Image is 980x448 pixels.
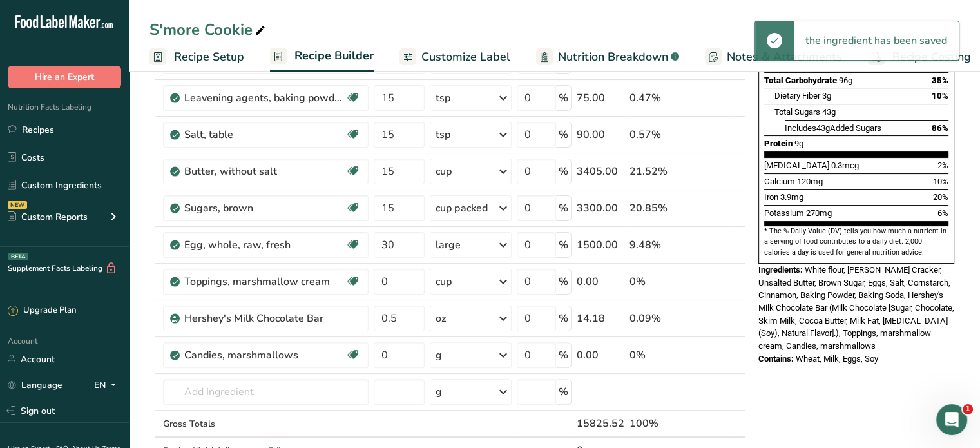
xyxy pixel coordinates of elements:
div: Custom Reports [8,210,88,224]
div: 0% [629,347,684,363]
div: cup [436,164,452,179]
span: 9g [794,139,803,148]
span: 120mg [797,177,823,186]
span: 2% [937,161,948,170]
span: Recipe Builder [294,47,374,64]
a: Nutrition Breakdown [536,43,679,72]
span: 43g [822,107,836,117]
div: tsp [436,90,450,106]
section: * The % Daily Value (DV) tells you how much a nutrient in a serving of food contributes to a dail... [764,226,948,258]
div: g [436,384,442,400]
div: EN [94,377,121,393]
span: 10% [932,91,948,101]
div: 9.48% [629,237,684,253]
div: 0.00 [577,274,624,289]
span: [MEDICAL_DATA] [764,161,829,170]
div: 0.09% [629,311,684,326]
div: 100% [629,416,684,431]
span: 3g [822,91,831,101]
div: g [436,347,442,363]
div: large [436,237,461,253]
span: Includes Added Sugars [785,123,881,133]
div: 90.00 [577,127,624,142]
span: Customize Label [421,48,510,66]
div: oz [436,311,446,326]
a: Customize Label [399,43,510,72]
span: 86% [932,123,948,133]
div: 21.52% [629,164,684,179]
div: Gross Totals [163,417,369,431]
div: tsp [436,127,450,142]
div: Leavening agents, baking powder, low-sodium [184,90,345,106]
div: 0.57% [629,127,684,142]
span: Notes & Attachments [727,48,842,66]
div: 3405.00 [577,164,624,179]
span: Ingredients: [758,265,803,275]
span: Protein [764,139,793,148]
div: 0% [629,274,684,289]
div: Butter, without salt [184,164,345,179]
button: Hire an Expert [8,66,121,88]
span: Total Carbohydrate [764,75,837,85]
span: Wheat, Milk, Eggs, Soy [796,354,878,364]
span: Recipe Setup [174,48,244,66]
span: 1 [963,404,973,414]
span: Nutrition Breakdown [558,48,668,66]
div: 3300.00 [577,200,624,216]
div: Upgrade Plan [8,304,76,317]
span: Iron [764,192,778,202]
iframe: Intercom live chat [936,404,967,435]
div: 0.47% [629,90,684,106]
span: Calcium [764,177,795,186]
span: 270mg [806,208,832,218]
a: Recipe Setup [149,43,244,72]
span: 35% [932,75,948,85]
div: Candies, marshmallows [184,347,345,363]
div: BETA [8,253,28,260]
div: 0.00 [577,347,624,363]
span: Contains: [758,354,794,364]
div: 20.85% [629,200,684,216]
span: White flour, [PERSON_NAME] Cracker, Unsalted Butter, Brown Sugar, Eggs, Salt, Cornstarch, Cinnamo... [758,265,954,351]
span: Dietary Fiber [774,91,820,101]
div: NEW [8,201,27,209]
span: 96g [839,75,852,85]
div: S'more Cookie [149,18,268,41]
span: 3.9mg [780,192,803,202]
input: Add Ingredient [163,379,369,405]
span: 43g [816,123,830,133]
div: 14.18 [577,311,624,326]
div: 75.00 [577,90,624,106]
a: Notes & Attachments [705,43,842,72]
span: 6% [937,208,948,218]
span: 0.3mcg [831,161,859,170]
div: 1500.00 [577,237,624,253]
div: Toppings, marshmallow cream [184,274,345,289]
span: 20% [933,192,948,202]
span: 10% [933,177,948,186]
div: Hershey's Milk Chocolate Bar [184,311,345,326]
a: Language [8,374,62,396]
div: cup [436,274,452,289]
div: cup packed [436,200,487,216]
div: Sugars, brown [184,200,345,216]
div: the ingredient has been saved [794,21,959,60]
span: Total Sugars [774,107,820,117]
div: Salt, table [184,127,345,142]
a: Recipe Builder [270,41,374,72]
div: 15825.52 [577,416,624,431]
span: Potassium [764,208,804,218]
div: Egg, whole, raw, fresh [184,237,345,253]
